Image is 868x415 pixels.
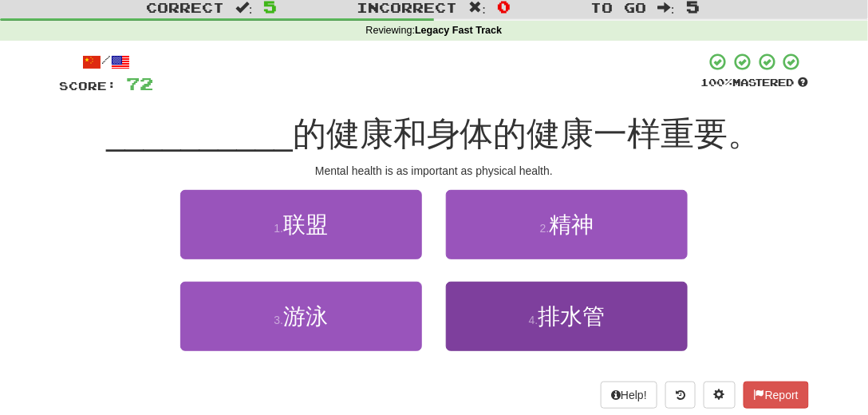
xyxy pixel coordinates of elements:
span: 联盟 [283,212,328,237]
div: Mastered [700,76,809,90]
div: Mental health is as important as physical health. [59,163,809,179]
span: 游泳 [283,304,328,329]
small: 4 . [529,314,539,326]
button: 2.精神 [446,190,688,259]
button: 3.游泳 [180,282,422,351]
button: Report [744,381,809,409]
span: __________ [106,115,293,152]
button: Round history (alt+y) [665,381,696,409]
span: 的健康和身体的健康一样重要。 [293,115,762,152]
span: 100 % [700,76,732,89]
span: : [235,1,253,14]
small: 3 . [274,314,283,326]
span: 72 [126,73,153,93]
small: 2 . [540,222,550,235]
strong: Legacy Fast Track [415,25,502,36]
div: / [59,52,153,72]
span: Score: [59,79,116,93]
span: 精神 [549,212,594,237]
small: 1 . [274,222,283,235]
button: Help! [601,381,657,409]
button: 4.排水管 [446,282,688,351]
span: : [657,1,675,14]
span: : [469,1,487,14]
button: 1.联盟 [180,190,422,259]
span: 排水管 [538,304,605,329]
